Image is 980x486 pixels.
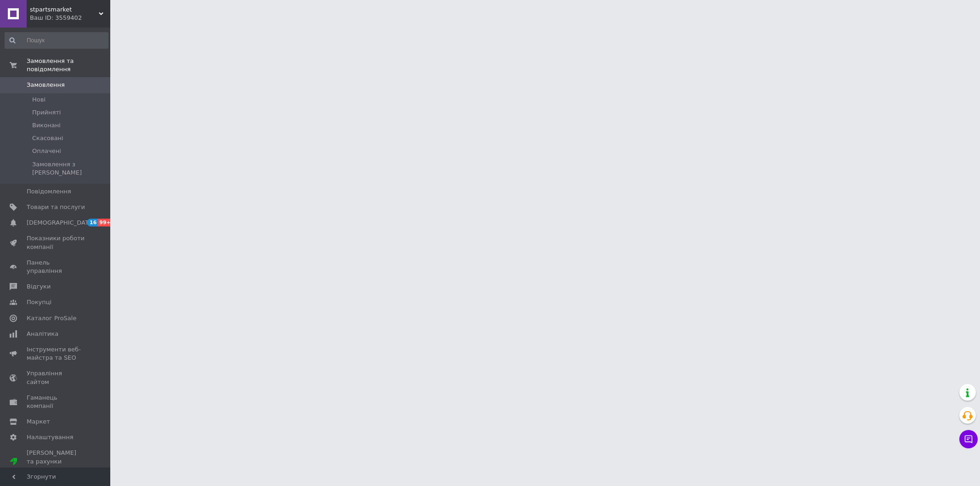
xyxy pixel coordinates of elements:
div: Prom топ [27,466,85,474]
span: Нові [32,96,45,104]
span: Налаштування [27,433,74,441]
span: Відгуки [27,283,51,291]
span: Управління сайтом [27,369,85,386]
span: 99+ [98,219,113,226]
span: Показники роботи компанії [27,234,85,251]
span: Гаманець компанії [27,394,85,410]
span: Оплачені [32,147,61,155]
span: Аналітика [27,330,58,338]
div: Ваш ID: 3559402 [30,14,110,22]
span: Замовлення [27,81,65,89]
span: 16 [87,219,98,226]
span: Прийняті [32,108,61,117]
span: Маркет [27,418,50,426]
span: Покупці [27,298,51,306]
span: [DEMOGRAPHIC_DATA] [27,219,95,227]
span: Панель управління [27,259,85,275]
span: Товари та послуги [27,203,85,211]
span: Замовлення з [PERSON_NAME] [32,160,108,177]
span: Інструменти веб-майстра та SEO [27,345,85,362]
input: Пошук [5,32,108,49]
button: Чат з покупцем [959,430,978,448]
span: Повідомлення [27,187,71,196]
span: Каталог ProSale [27,314,76,322]
span: Замовлення та повідомлення [27,57,110,73]
span: Виконані [32,121,61,130]
span: Скасовані [32,134,63,142]
span: stpartsmarket [30,6,99,14]
span: [PERSON_NAME] та рахунки [27,449,85,474]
